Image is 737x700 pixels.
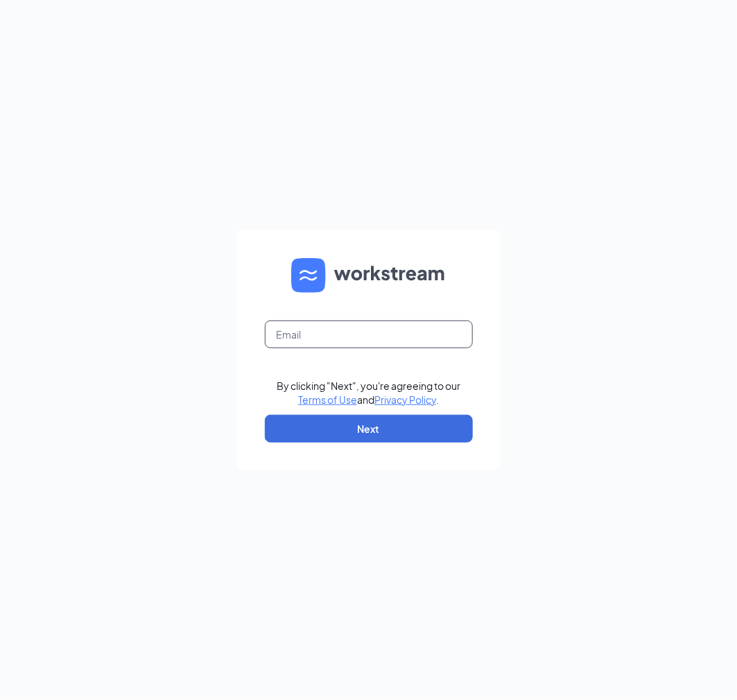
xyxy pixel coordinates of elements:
a: Terms of Use [298,393,357,406]
div: By clicking "Next", you're agreeing to our and . [277,379,460,407]
button: Next [265,415,473,443]
img: WS logo and Workstream text [291,258,446,293]
input: Email [265,321,473,348]
a: Privacy Policy [374,393,436,406]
